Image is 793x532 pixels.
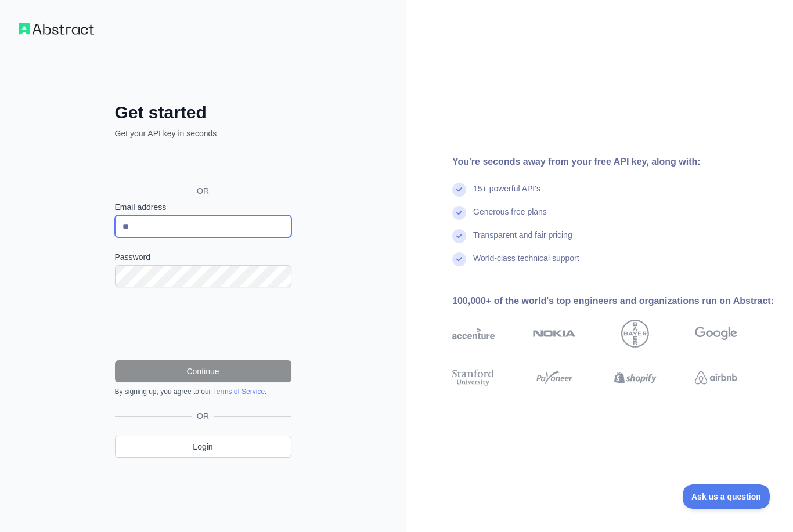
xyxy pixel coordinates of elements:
[533,367,575,389] img: payoneer
[452,206,466,220] img: check mark
[473,206,547,229] div: Generous free plans
[452,367,495,389] img: stanford university
[188,185,218,197] span: OR
[695,320,737,348] img: google
[19,23,94,35] img: Workflow
[115,152,289,178] div: Sign in with Google. Opens in new tab
[452,183,466,197] img: check mark
[115,301,291,346] iframe: reCAPTCHA
[533,320,575,348] img: nokia
[452,294,774,308] div: 100,000+ of the world's top engineers and organizations run on Abstract:
[115,201,291,213] label: Email address
[683,484,770,509] iframe: Toggle Customer Support
[614,367,657,389] img: shopify
[115,387,291,396] div: By signing up, you agree to our .
[115,360,291,382] button: Continue
[473,229,572,252] div: Transparent and fair pricing
[115,251,291,263] label: Password
[115,436,291,458] a: Login
[695,367,737,389] img: airbnb
[452,229,466,243] img: check mark
[192,410,214,422] span: OR
[473,183,540,206] div: 15+ powerful API's
[109,152,295,178] iframe: Sign in with Google Button
[452,252,466,266] img: check mark
[473,252,579,276] div: World-class technical support
[452,155,774,169] div: You're seconds away from your free API key, along with:
[115,128,291,139] p: Get your API key in seconds
[621,320,649,348] img: bayer
[213,388,265,396] a: Terms of Service
[115,102,291,123] h2: Get started
[452,320,495,348] img: accenture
